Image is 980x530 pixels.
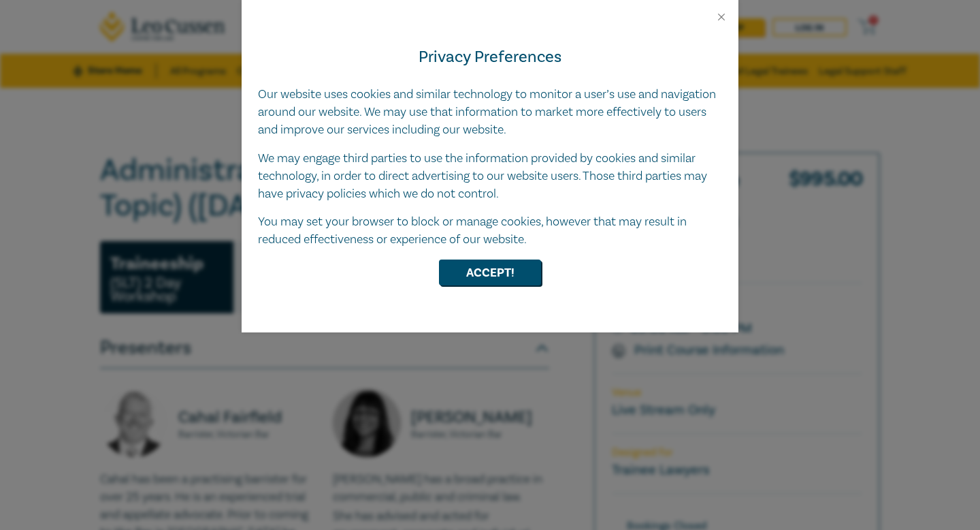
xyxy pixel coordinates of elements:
button: Close [715,11,728,23]
p: Our website uses cookies and similar technology to monitor a user’s use and navigation around our... [258,86,722,139]
h4: Privacy Preferences [258,45,722,69]
p: We may engage third parties to use the information provided by cookies and similar technology, in... [258,150,722,203]
button: Accept! [439,260,541,285]
p: You may set your browser to block or manage cookies, however that may result in reduced effective... [258,213,722,249]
